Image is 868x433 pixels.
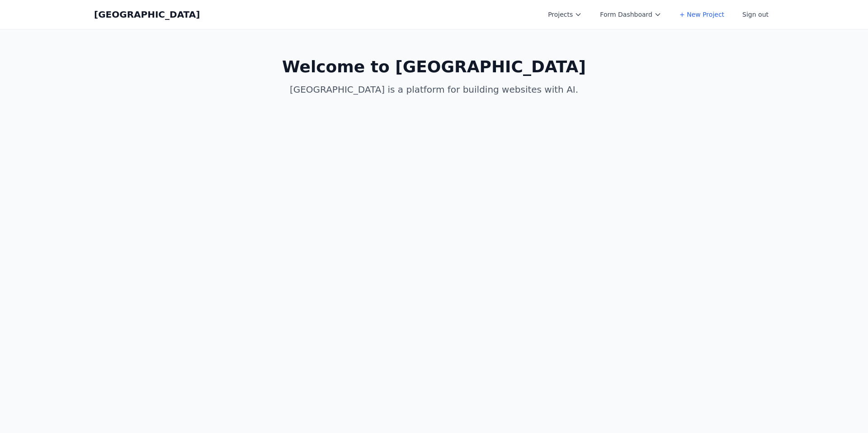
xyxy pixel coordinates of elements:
button: Form Dashboard [594,6,667,23]
p: [GEOGRAPHIC_DATA] is a platform for building websites with AI. [260,83,608,96]
a: [GEOGRAPHIC_DATA] [94,8,200,21]
a: + New Project [674,6,730,23]
button: Projects [542,6,587,23]
button: Sign out [737,6,774,23]
h1: Welcome to [GEOGRAPHIC_DATA] [260,58,608,76]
